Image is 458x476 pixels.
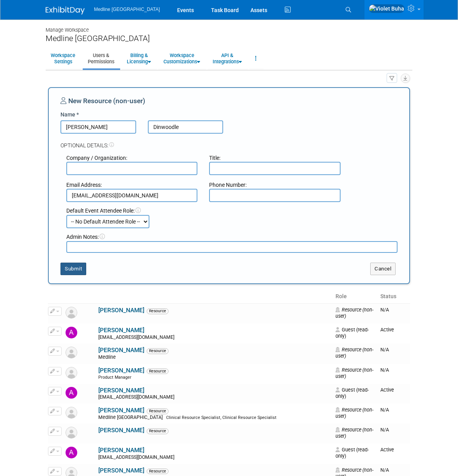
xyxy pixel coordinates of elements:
span: N/A [380,467,389,473]
span: Resource [147,348,169,354]
button: Cancel [370,263,396,275]
span: Resource [147,469,169,474]
span: Guest (read-only) [336,387,369,399]
a: WorkspaceCustomizations [158,49,205,68]
th: Role [332,290,377,303]
div: Medline [GEOGRAPHIC_DATA] [46,34,412,43]
a: [PERSON_NAME] [98,367,144,374]
div: Title: [209,154,340,162]
div: Email Address: [66,181,197,189]
a: API &Integrations [208,49,247,68]
button: Submit [60,263,86,275]
th: Status [377,290,410,303]
span: N/A [380,407,389,413]
img: Adrienne Roc [66,387,77,399]
div: Company / Organization: [66,154,197,162]
img: Resource [66,367,77,379]
div: [EMAIL_ADDRESS][DOMAIN_NAME] [98,455,330,461]
img: Resource [66,407,77,419]
div: Optional Details: [60,134,398,149]
span: Resource [147,408,169,414]
span: Medline [GEOGRAPHIC_DATA] [94,7,160,12]
span: Guest (read-only) [336,327,369,339]
span: Active [380,447,394,453]
img: Amrita Dhaliwal [66,447,77,458]
span: Resource (non-user) [336,307,373,319]
span: Active [380,387,394,393]
a: [PERSON_NAME] [98,327,144,334]
img: Aaron Glanfield [66,327,77,338]
img: Resource [66,347,77,358]
a: [PERSON_NAME] [98,407,144,414]
span: Resource [147,369,169,374]
img: Resource [66,427,77,438]
a: [PERSON_NAME] [98,427,144,434]
span: N/A [380,347,389,353]
span: Medline [98,354,118,360]
span: Guest (read-only) [336,447,369,459]
a: Users &Permissions [83,49,119,68]
img: Violet Buha [369,4,405,13]
span: Resource [147,428,169,434]
div: Admin Notes: [66,233,398,241]
div: Manage Workspace [46,20,412,34]
span: Medline [GEOGRAPHIC_DATA] [98,415,165,420]
a: [PERSON_NAME] [98,307,144,314]
a: Billing &Licensing [122,49,156,68]
span: Product Manager [98,375,131,380]
a: [PERSON_NAME] [98,447,144,454]
span: Resource (non-user) [336,427,373,439]
a: WorkspaceSettings [46,49,80,68]
a: [PERSON_NAME] [98,387,144,394]
input: First Name [60,120,136,134]
img: ExhibitDay [46,7,85,14]
span: Resource (non-user) [336,347,373,359]
div: Default Event Attendee Role: [66,207,398,215]
div: [EMAIL_ADDRESS][DOMAIN_NAME] [98,394,330,401]
span: N/A [380,367,389,373]
label: Name * [60,111,79,118]
div: [EMAIL_ADDRESS][DOMAIN_NAME] [98,335,330,341]
span: Resource (non-user) [336,407,373,419]
div: Phone Number: [209,181,340,189]
span: Active [380,327,394,333]
img: Resource [66,307,77,319]
input: Last Name [148,120,224,134]
div: New Resource (non-user) [60,96,398,111]
a: [PERSON_NAME] [98,347,144,354]
span: N/A [380,307,389,313]
span: Clinical Resource Specialist, Clinical Resource Specialist [166,415,277,420]
span: Resource (non-user) [336,367,373,379]
span: Resource [147,308,169,314]
a: [PERSON_NAME] [98,467,144,474]
span: N/A [380,427,389,433]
